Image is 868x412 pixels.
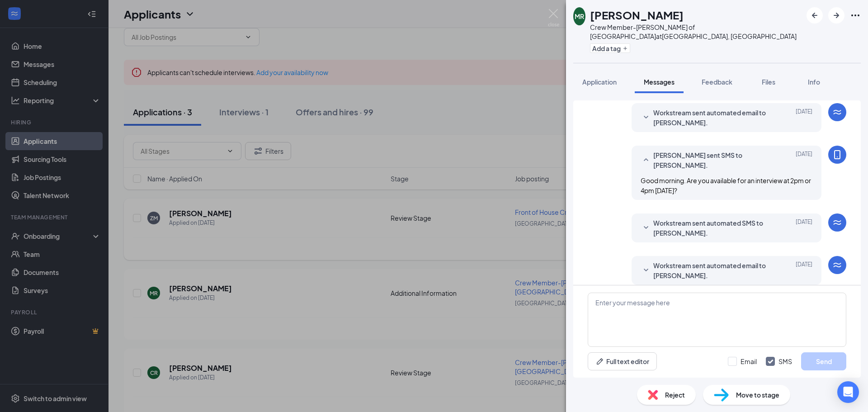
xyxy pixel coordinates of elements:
span: [DATE] [796,260,812,280]
button: ArrowRight [828,7,844,24]
svg: WorkstreamLogo [832,260,843,270]
button: Send [801,352,846,370]
button: ArrowLeftNew [807,7,823,24]
span: Files [762,78,775,86]
div: Open Intercom Messenger [837,381,859,403]
svg: WorkstreamLogo [832,217,843,228]
span: Workstream sent automated SMS to [PERSON_NAME]. [653,218,772,238]
button: Full text editorPen [588,352,657,370]
span: [PERSON_NAME] sent SMS to [PERSON_NAME]. [653,150,772,170]
h1: [PERSON_NAME] [590,7,684,23]
svg: SmallChevronDown [641,112,651,123]
span: Good morning. Are you available for an interview at 2pm or 4pm [DATE]? [641,176,811,194]
span: Workstream sent automated email to [PERSON_NAME]. [653,260,772,280]
svg: MobileSms [832,149,843,160]
svg: SmallChevronDown [641,265,651,276]
span: Feedback [702,78,732,86]
svg: ArrowRight [831,10,842,21]
span: Workstream sent automated email to [PERSON_NAME]. [653,108,772,128]
span: Info [808,78,820,86]
span: [DATE] [796,150,812,170]
svg: SmallChevronUp [641,155,651,166]
svg: Ellipses [850,10,861,21]
svg: Plus [623,46,628,51]
div: MR [575,12,584,21]
span: [DATE] [796,218,812,238]
span: [DATE] [796,108,812,128]
div: Crew Member-[PERSON_NAME] of [GEOGRAPHIC_DATA] at [GEOGRAPHIC_DATA], [GEOGRAPHIC_DATA] [590,23,802,41]
svg: WorkstreamLogo [832,107,843,118]
button: PlusAdd a tag [590,43,630,53]
span: Application [582,78,617,86]
span: Reject [665,390,685,400]
span: Move to stage [736,390,779,400]
svg: ArrowLeftNew [809,10,820,21]
span: Messages [644,78,675,86]
svg: SmallChevronDown [641,223,651,233]
svg: Pen [595,357,604,366]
